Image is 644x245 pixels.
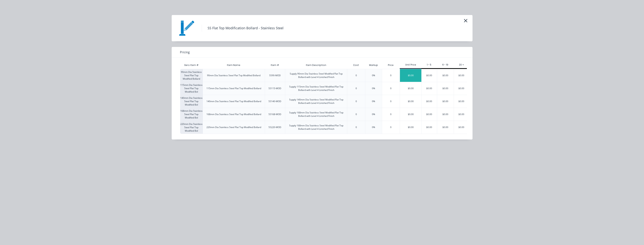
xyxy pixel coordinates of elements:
[400,121,421,134] div: $0.00
[224,60,243,70] div: Item Name
[206,113,261,116] div: 168mm Dia Stainless Steel Flat Top Modified Bollard
[288,98,344,105] div: Supply 140mm Dia Stainless Steel Modified Flat Top Bollard with Level 4 Linished Finish
[180,69,203,82] div: 90mm Dia Stainless Steel Flat Top Modified Bollard
[454,82,469,95] div: $0.00
[422,95,437,108] div: $0.00
[180,50,190,54] span: Pricing
[454,69,469,82] div: $0.00
[382,69,400,82] div: 0
[454,121,469,134] div: $0.00
[437,69,454,82] div: $0.00
[347,61,365,69] div: Cost
[206,87,261,90] div: 115mm Dia Stainless Steel Flat Top Modified Bollard
[356,87,357,90] div: 0
[382,82,400,95] div: 0
[372,126,375,129] div: 0%
[454,95,469,108] div: $0.00
[421,63,437,66] div: 1 - 5
[400,95,421,108] div: $0.00
[180,95,203,108] div: 140mm Dia Stainless Steel Flat Top Modified Bol
[372,87,375,90] div: 0%
[269,87,281,90] div: SS115-MOD
[269,100,281,103] div: SS140-MOD
[400,82,421,95] div: $0.00
[382,61,400,69] div: Price
[372,74,375,77] div: 0%
[437,108,454,121] div: $0.00
[356,113,357,116] div: 0
[207,74,260,77] div: 90mm Dia Stainless Steel Flat Top Modified Bollard
[382,108,400,121] div: 0
[437,95,454,108] div: $0.00
[180,82,203,95] div: 115mm Dia Stainless Steel Flat Top Modified Bol
[268,60,282,70] div: Item #
[288,124,344,131] div: Supply 168mm Dia Stainless Steel Modified Flat Top Bollard with Level 4 Linished Finish
[422,82,437,95] div: $0.00
[288,72,344,79] div: Supply 90mm Dia Stainless Steel Modified Flat Top Bollard with Level 4 Linished Finish
[437,121,454,134] div: $0.00
[180,61,203,69] div: Xero Item #
[269,74,281,77] div: SS90-MOD
[303,60,329,70] div: Item Description
[288,85,344,92] div: Supply 115mm Dia Stainless Steel Modified Flat Top Bollard with Level 4 Linished Finish
[180,108,203,121] div: 168mm Dia Stainless Steel Flat Top Modified Bol
[400,108,421,121] div: $0.00
[437,82,454,95] div: $0.00
[400,69,421,82] div: $0.00
[356,74,357,77] div: 0
[422,69,437,82] div: $0.00
[454,63,469,66] div: 20 +
[382,121,400,134] div: 0
[180,121,203,134] div: 220mm Dia Stainless Steel Flat Top Modified Bol
[269,113,281,116] div: SS168-MOD
[206,126,261,129] div: 220mm Dia Stainless Steel Flat Top Modified Bollard
[206,100,261,103] div: 140mm Dia Stainless Steel Flat Top Modified Bollard
[400,63,421,66] div: Unit Price
[372,100,375,103] div: 0%
[288,111,344,118] div: Supply 168mm Dia Stainless Steel Modified Flat Top Bollard with Level 4 Linished Finish
[372,113,375,116] div: 0%
[454,108,469,121] div: $0.00
[202,25,289,32] h4: SS Flat Top Modification Bollard - Stainless Steel
[356,100,357,103] div: 0
[437,63,454,66] div: 6 - 19
[269,126,281,129] div: SS220-MOD
[356,126,357,129] div: 0
[177,19,196,38] img: SS Flat Top Modification Bollard - Stainless Steel
[422,108,437,121] div: $0.00
[382,95,400,108] div: 0
[365,61,382,69] div: Markup
[422,121,437,134] div: $0.00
